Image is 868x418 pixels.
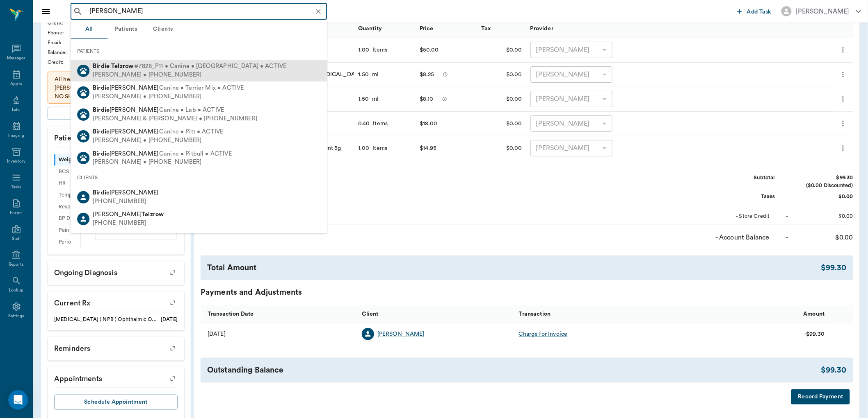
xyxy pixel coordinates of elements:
div: Transaction Date [208,303,254,325]
div: Client [362,303,379,325]
div: [PERSON_NAME] • [PHONE_NUMBER] [93,71,286,79]
div: $99.30 [821,262,847,274]
div: Appts [10,81,22,87]
div: Provider [526,19,680,38]
div: Price [420,17,434,40]
button: more [837,43,849,57]
span: [PERSON_NAME] [93,107,158,113]
div: [MEDICAL_DATA] ( NPB ) Ophthalmic Ointment 5g [54,316,158,323]
div: [PERSON_NAME] [796,7,850,16]
div: ($0.00 Discounted) [792,182,853,190]
div: Staff [12,236,21,242]
div: Transaction [515,305,672,323]
button: message [441,68,450,81]
p: All health certificates get addressed to [PERSON_NAME]... NO SHOW FOR SX ON 6/27 X2, [DATE] [55,75,177,101]
div: BCS [54,166,80,178]
div: Resp [54,201,80,213]
button: message [440,93,449,105]
div: PATIENTS [71,43,327,60]
span: Canine • Terrier Mix • ACTIVE [159,84,244,93]
button: All [71,20,107,39]
p: Current Rx [48,291,184,312]
div: Client [358,305,515,323]
b: Birdie [93,85,110,91]
div: Pain [54,224,80,236]
div: [PERSON_NAME] • [PHONE_NUMBER] [93,136,223,145]
b: Telzrow [142,212,164,218]
div: $0.00 [477,136,526,161]
div: $14.95 [420,142,437,154]
div: 1.50 [358,95,369,103]
input: Search [86,6,324,17]
div: Credit : [48,59,82,66]
b: Telzrow [111,63,133,69]
div: $18.00 [420,117,438,130]
div: - Store Credit [708,212,770,220]
div: -$99.30 [804,330,825,338]
button: Add client Special Care Note [48,107,184,120]
div: 1.50 [358,70,369,79]
b: Birdie [93,129,110,135]
div: Taxes [714,193,775,201]
button: Clear [313,6,324,17]
div: [DATE] [161,316,178,323]
div: 1.00 [358,144,370,152]
div: $0.00 [477,63,526,87]
div: Lookup [9,287,23,294]
div: Transaction Date [201,305,358,323]
div: $0.00 [792,212,853,220]
div: $0.00 [792,193,853,201]
div: Client : [48,19,82,27]
button: more [837,68,849,81]
div: Inventory [7,158,25,165]
a: [PERSON_NAME] [377,330,425,338]
div: Subtotal [714,174,775,182]
div: Reports [9,262,24,268]
div: Settings [8,313,25,319]
div: Payments and Adjustments [201,287,853,298]
div: CLIENTS [71,169,327,186]
span: [PERSON_NAME] [93,129,158,135]
div: Phone : [48,29,82,36]
div: $8.10 [420,93,434,105]
span: #7826_P11 • Canine • [GEOGRAPHIC_DATA] • ACTIVE [134,62,286,71]
div: Provider [530,17,553,40]
div: [PERSON_NAME] [530,66,612,83]
div: Messages [7,55,26,61]
div: Charge for Invoice [519,330,568,338]
div: [PHONE_NUMBER] [93,197,158,206]
span: Canine • Pitbull • ACTIVE [159,150,232,158]
div: 0.40 [358,120,370,128]
div: [PERSON_NAME] • [PHONE_NUMBER] [93,93,244,101]
div: Amount [804,303,825,325]
div: Forms [10,210,22,216]
div: Weight [54,154,80,166]
button: Close drawer [38,3,54,20]
button: more [837,117,849,131]
div: [PERSON_NAME] [530,91,612,107]
b: Birdie [93,151,110,157]
span: Canine • Lab • ACTIVE [159,106,224,115]
span: Canine • Pitt • ACTIVE [159,128,223,136]
div: Tax [477,19,526,38]
div: $0.00 [477,38,526,63]
div: $0.00 [792,233,853,242]
div: Tasks [11,184,21,190]
p: Patient Vitals [48,127,184,147]
p: Reminders [48,337,184,357]
span: [PERSON_NAME] [93,151,158,157]
div: 1.00 [358,46,370,54]
div: - [786,233,788,242]
div: Email : [48,39,82,46]
button: Patients [107,20,144,39]
div: Amount [672,305,829,323]
div: - Account Balance [708,233,770,242]
div: - [786,212,788,220]
button: Record Payment [791,389,850,404]
div: Imaging [8,133,24,139]
div: [PERSON_NAME] [530,42,612,58]
div: 09/30/25 [208,330,226,338]
button: Clients [144,20,181,39]
span: [PERSON_NAME] [93,190,158,196]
